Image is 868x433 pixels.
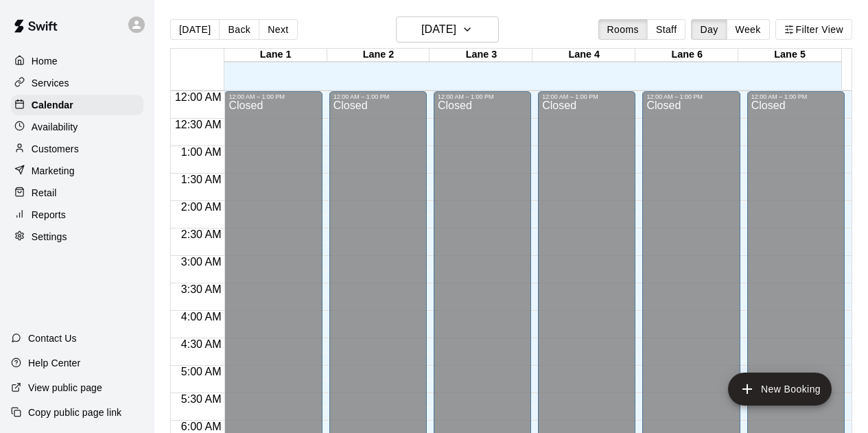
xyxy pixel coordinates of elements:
a: Retail [11,183,143,203]
div: Lane 6 [635,49,738,62]
button: Next [259,19,297,40]
p: Copy public page link [28,406,121,419]
button: Filter View [775,19,852,40]
p: Marketing [32,164,75,178]
button: Week [727,19,770,40]
div: Lane 1 [224,49,327,62]
p: Settings [32,230,67,244]
p: Customers [32,142,79,156]
span: 5:00 AM [178,366,225,377]
button: [DATE] [170,19,220,40]
button: add [728,373,832,406]
p: Calendar [32,98,73,112]
span: 5:30 AM [178,393,225,405]
p: Availability [32,120,78,134]
button: Staff [647,19,686,40]
div: Lane 2 [327,49,430,62]
span: 12:00 AM [172,91,225,103]
span: 3:30 AM [178,283,225,295]
span: 1:00 AM [178,146,225,158]
div: 12:00 AM – 1:00 PM [333,93,423,100]
a: Settings [11,226,143,247]
button: Back [219,19,259,40]
h6: [DATE] [421,20,456,39]
a: Marketing [11,161,143,181]
a: Customers [11,139,143,159]
p: Home [32,54,58,68]
p: Contact Us [28,331,77,345]
span: 4:00 AM [178,311,225,323]
span: 12:30 AM [172,119,225,130]
div: 12:00 AM – 1:00 PM [646,93,736,100]
div: 12:00 AM – 1:00 PM [438,93,527,100]
div: Lane 5 [738,49,841,62]
p: Help Center [28,356,80,370]
span: 4:30 AM [178,338,225,350]
p: View public page [28,381,102,395]
div: 12:00 AM – 1:00 PM [751,93,841,100]
div: 12:00 AM – 1:00 PM [228,93,318,100]
p: Reports [32,208,66,222]
a: Calendar [11,95,143,115]
a: Reports [11,204,143,225]
p: Services [32,76,69,90]
span: 3:00 AM [178,256,225,268]
span: 2:00 AM [178,201,225,213]
a: Availability [11,117,143,137]
button: Rooms [598,19,648,40]
span: 2:30 AM [178,229,225,240]
a: Services [11,73,143,93]
div: 12:00 AM – 1:00 PM [542,93,631,100]
button: [DATE] [396,16,499,43]
span: 6:00 AM [178,421,225,432]
div: Lane 3 [430,49,532,62]
button: Day [691,19,727,40]
a: Home [11,51,143,71]
div: Lane 4 [532,49,635,62]
p: Retail [32,186,57,200]
span: 1:30 AM [178,174,225,185]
